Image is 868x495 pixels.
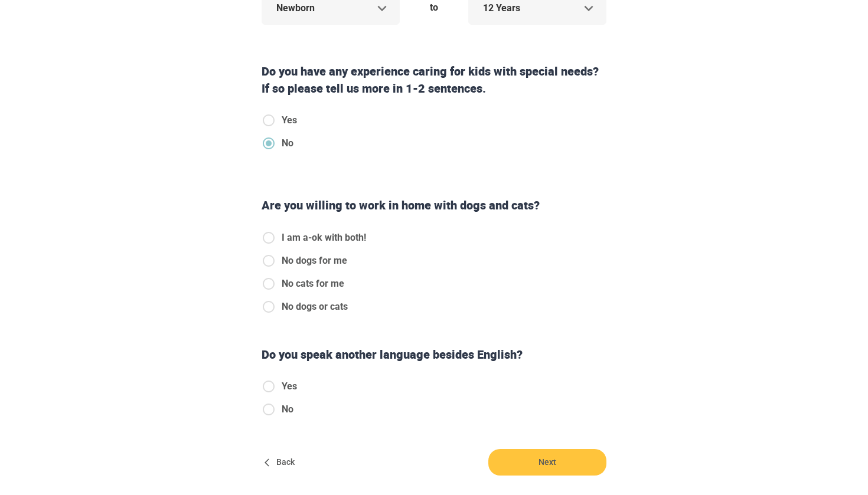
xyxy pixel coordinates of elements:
[257,63,611,97] div: Do you have any experience caring for kids with special needs? If so please tell us more in 1-2 s...
[282,113,297,127] span: Yes
[488,449,606,476] button: Next
[262,449,299,476] button: Back
[282,402,293,417] span: No
[282,277,344,291] span: No cats for me
[262,379,306,425] div: knowsOtherLanguage
[262,113,306,159] div: specialNeeds
[257,346,611,363] div: Do you speak another language besides English?
[282,254,347,268] span: No dogs for me
[282,300,348,314] span: No dogs or cats
[282,231,366,245] span: I am a-ok with both!
[262,231,376,323] div: catsAndDogs
[282,379,297,394] span: Yes
[257,197,611,214] div: Are you willing to work in home with dogs and cats?
[282,136,293,150] span: No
